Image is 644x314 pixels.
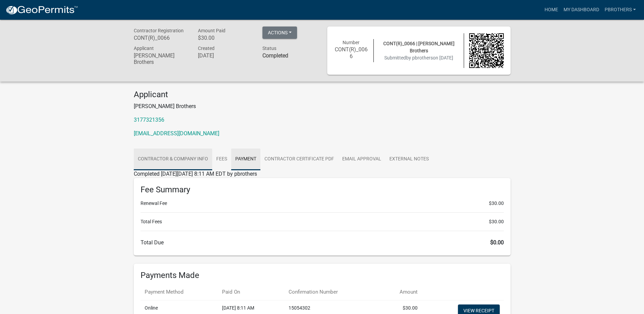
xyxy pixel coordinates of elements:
[260,149,338,170] a: Contractor Certificate PDF
[231,149,260,170] a: Payment
[141,218,504,225] li: Total Fees
[542,3,561,16] a: Home
[198,28,225,33] span: Amount Paid
[406,55,433,60] span: by pbrothers
[561,3,602,16] a: My Dashboard
[141,271,504,280] h6: Payments Made
[379,284,422,300] th: Amount
[134,130,219,137] a: [EMAIL_ADDRESS][DOMAIN_NAME]
[212,149,231,170] a: Fees
[134,102,511,110] p: [PERSON_NAME] Brothers
[134,46,154,51] span: Applicant
[383,41,455,53] span: CONT(R)_0066 | [PERSON_NAME] Brothers
[262,46,276,51] span: Status
[262,52,288,59] strong: Completed
[141,200,504,207] li: Renewal Fee
[134,52,188,65] h6: [PERSON_NAME] Brothers
[384,55,453,60] span: Submitted on [DATE]
[198,35,252,41] h6: $30.00
[338,149,385,170] a: Email Approval
[469,33,504,68] img: QR code
[198,52,252,59] h6: [DATE]
[141,284,218,300] th: Payment Method
[134,149,212,170] a: Contractor & Company Info
[489,200,504,207] span: $30.00
[134,90,511,100] h4: Applicant
[141,185,504,195] h6: Fee Summary
[343,40,360,45] span: Number
[385,149,433,170] a: External Notes
[489,218,504,225] span: $30.00
[134,117,164,123] a: 3177321356
[134,28,184,33] span: Contractor Registration
[134,171,257,177] span: Completed [DATE][DATE] 8:11 AM EDT by pbrothers
[602,3,639,16] a: pbrothers
[490,239,504,246] span: $0.00
[284,284,379,300] th: Confirmation Number
[218,284,284,300] th: Paid On
[134,35,188,41] h6: CONT(R)_0066
[198,46,215,51] span: Created
[334,46,369,59] h6: CONT(R)_0066
[141,239,504,246] h6: Total Due
[262,27,297,39] button: Actions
